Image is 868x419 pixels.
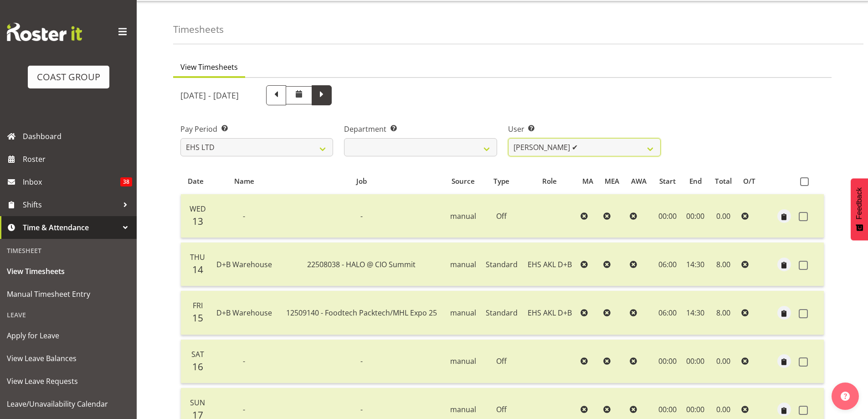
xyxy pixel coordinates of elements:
[2,305,134,324] div: Leave
[2,370,134,393] a: View Leave Requests
[360,211,363,221] span: -
[2,393,134,415] a: Leave/Unavailability Calendar
[508,124,661,134] label: User
[7,397,130,411] span: Leave/Unavailability Calendar
[481,340,522,383] td: Off
[2,260,134,283] a: View Timesheets
[653,243,682,286] td: 06:00
[23,129,132,143] span: Dashboard
[360,404,363,414] span: -
[682,243,709,286] td: 14:30
[493,176,509,186] span: Type
[191,349,204,359] span: Sat
[356,176,367,186] span: Job
[631,176,647,186] span: AWA
[192,311,203,324] span: 15
[481,194,522,238] td: Off
[188,176,204,186] span: Date
[709,340,738,383] td: 0.00
[190,398,205,408] span: Sun
[286,308,437,318] span: 12509140 - Foodtech Packtech/MHL Expo 25
[682,291,709,335] td: 14:30
[193,300,203,310] span: Fri
[653,194,682,238] td: 00:00
[450,259,476,269] span: manual
[528,259,572,269] span: EHS AKL D+B
[23,221,118,234] span: Time & Attendance
[689,176,702,186] span: End
[851,178,868,240] button: Feedback - Show survey
[452,176,475,186] span: Source
[841,392,850,401] img: help-xxl-2.png
[23,175,120,189] span: Inbox
[2,241,134,260] div: Timesheet
[180,124,333,134] label: Pay Period
[180,62,238,72] span: View Timesheets
[2,324,134,347] a: Apply for Leave
[216,259,272,269] span: D+B Warehouse
[605,176,619,186] span: MEA
[216,308,272,318] span: D+B Warehouse
[709,291,738,335] td: 8.00
[682,194,709,238] td: 00:00
[743,176,755,186] span: O/T
[653,340,682,383] td: 00:00
[2,283,134,305] a: Manual Timesheet Entry
[481,243,522,286] td: Standard
[855,187,863,219] span: Feedback
[190,252,205,262] span: Thu
[190,204,206,214] span: Wed
[234,176,254,186] span: Name
[450,211,476,221] span: manual
[192,360,203,373] span: 16
[450,404,476,414] span: manual
[37,70,100,84] div: COAST GROUP
[7,23,82,41] img: Rosterit website logo
[243,211,245,221] span: -
[180,90,239,100] h5: [DATE] - [DATE]
[709,194,738,238] td: 0.00
[450,308,476,318] span: manual
[7,329,130,342] span: Apply for Leave
[542,176,557,186] span: Role
[23,152,132,166] span: Roster
[344,124,497,134] label: Department
[307,259,416,269] span: 22508038 - HALO @ CIO Summit
[2,347,134,370] a: View Leave Balances
[23,198,118,212] span: Shifts
[7,264,130,278] span: View Timesheets
[481,291,522,335] td: Standard
[528,308,572,318] span: EHS AKL D+B
[659,176,676,186] span: Start
[7,287,130,301] span: Manual Timesheet Entry
[243,356,245,366] span: -
[582,176,593,186] span: MA
[360,356,363,366] span: -
[243,404,245,414] span: -
[682,340,709,383] td: 00:00
[715,176,732,186] span: Total
[173,24,224,35] h4: Timesheets
[7,374,130,388] span: View Leave Requests
[450,356,476,366] span: manual
[709,243,738,286] td: 8.00
[120,177,132,186] span: 38
[653,291,682,335] td: 06:00
[7,352,130,365] span: View Leave Balances
[192,215,203,228] span: 13
[192,263,203,276] span: 14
